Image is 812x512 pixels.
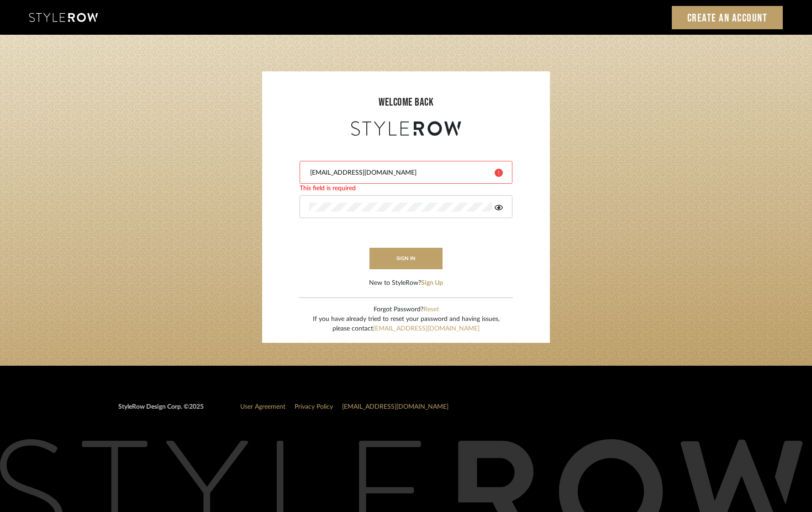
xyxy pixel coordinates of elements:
[309,168,488,177] input: Email Address
[118,402,204,419] div: StyleRow Design Corp. ©2025
[271,94,541,111] div: welcome back
[300,184,512,193] div: This field is required
[421,278,443,288] button: Sign Up
[295,404,333,410] a: Privacy Policy
[369,278,443,288] div: New to StyleRow?
[240,404,285,410] a: User Agreement
[313,305,500,315] div: Forgot Password?
[423,305,439,315] button: Reset
[342,404,448,410] a: [EMAIL_ADDRESS][DOMAIN_NAME]
[373,325,480,332] a: [EMAIL_ADDRESS][DOMAIN_NAME]
[369,248,443,269] button: sign in
[672,6,783,29] a: Create an Account
[313,315,500,334] div: If you have already tried to reset your password and having issues, please contact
